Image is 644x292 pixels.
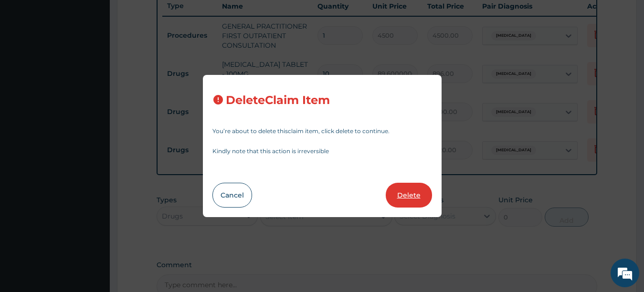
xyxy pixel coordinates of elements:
[50,53,160,66] div: Chat with us now
[212,148,432,154] p: Kindly note that this action is irreversible
[386,183,432,208] button: Delete
[212,128,432,134] p: You’re about to delete this claim item , click delete to continue.
[212,183,252,208] button: Cancel
[157,5,179,28] div: Minimize live chat window
[5,192,182,226] textarea: Type your message and hit 'Enter'
[18,48,39,72] img: d_794563401_company_1708531726252_794563401
[55,86,132,182] span: We're online!
[226,94,330,107] h3: Delete Claim Item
